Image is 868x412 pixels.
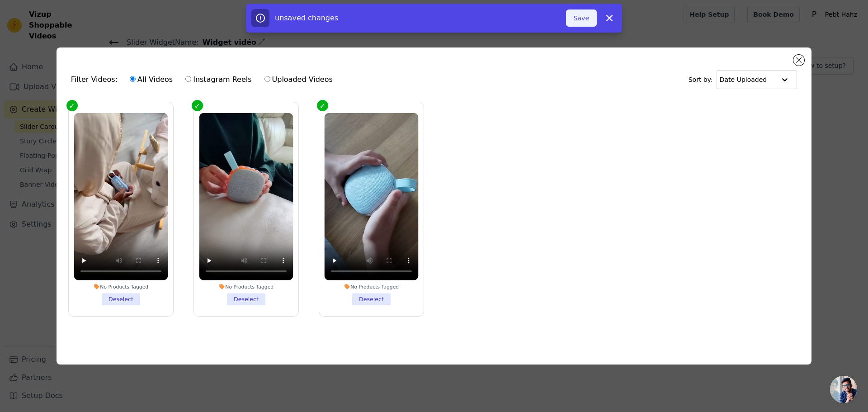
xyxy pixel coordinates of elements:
[74,284,168,290] div: No Products Tagged
[71,69,338,90] div: Filter Videos:
[830,376,857,403] div: Ouvrir le chat
[275,14,338,22] span: unsaved changes
[689,70,797,89] div: Sort by:
[264,74,333,85] label: Uploaded Videos
[199,284,293,290] div: No Products Tagged
[324,284,418,290] div: No Products Tagged
[793,55,804,66] button: Close modal
[185,74,252,85] label: Instagram Reels
[129,74,173,85] label: All Videos
[566,9,597,27] button: Save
